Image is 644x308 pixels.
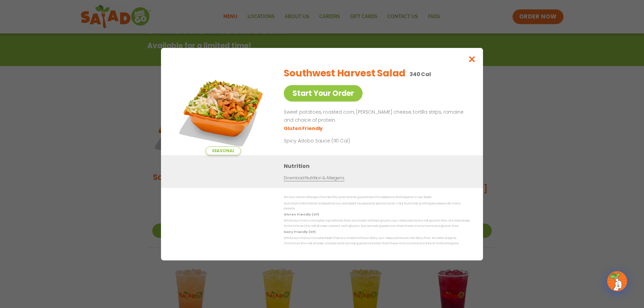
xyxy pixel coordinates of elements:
[284,137,408,144] p: Spicy Adobo Sauce (110 Cal)
[284,85,363,102] a: Start Your Order
[284,212,319,217] strong: Gluten Friendly (GF)
[284,125,324,132] li: Gluten Friendly
[284,236,470,246] p: While our menu includes foods that are made without dairy, our restaurants are not dairy free. We...
[284,230,315,234] strong: Dairy Friendly (DF)
[284,201,470,211] p: Nutrition information is based on our standard recipes and portion sizes. Click Nutrition & Aller...
[284,175,344,181] a: Download Nutrition & Allergens
[284,162,473,170] h3: Nutrition
[284,218,470,229] p: While our menu includes ingredients that are made without gluten, our restaurants are not gluten ...
[176,61,270,155] img: Featured product photo for Southwest Harvest Salad
[608,272,627,291] img: wpChatIcon
[410,70,431,78] p: 340 Cal
[284,66,406,80] h2: Southwest Harvest Salad
[461,48,483,70] button: Close modal
[284,108,467,124] p: Sweet potatoes, roasted corn, [PERSON_NAME] cheese, tortilla strips, romaine and choice of protein.
[206,146,241,155] span: Seasonal
[284,195,470,200] p: We are not an allergen free facility and cannot guarantee the absence of allergens in our foods.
